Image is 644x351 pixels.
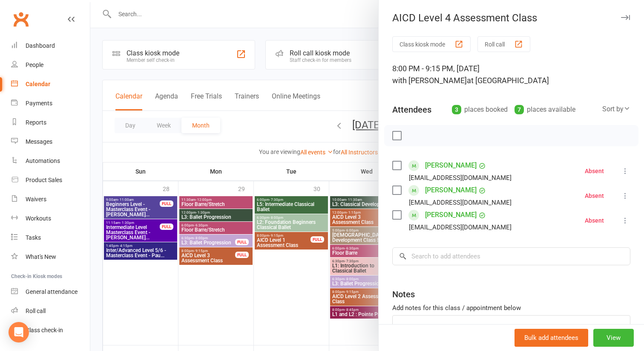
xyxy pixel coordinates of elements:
[392,63,630,87] div: 8:00 PM - 9:15 PM, [DATE]
[11,282,90,302] a: General attendance kiosk mode
[26,196,46,203] div: Waivers
[392,288,415,300] div: Notes
[11,171,90,190] a: Product Sales
[409,172,512,183] div: [EMAIL_ADDRESS][DOMAIN_NAME]
[11,113,90,132] a: Reports
[515,104,575,116] div: places available
[26,61,43,68] div: People
[585,168,604,174] div: Absent
[452,104,508,116] div: places booked
[11,132,90,151] a: Messages
[11,247,90,267] a: What's New
[409,222,512,233] div: [EMAIL_ADDRESS][DOMAIN_NAME]
[602,104,630,115] div: Sort by
[11,321,90,340] a: Class kiosk mode
[392,36,471,52] button: Class kiosk mode
[11,36,90,55] a: Dashboard
[26,138,52,145] div: Messages
[9,322,29,342] div: Open Intercom Messenger
[477,36,530,52] button: Roll call
[11,302,90,321] a: Roll call
[515,105,524,114] div: 7
[11,209,90,228] a: Workouts
[26,215,51,222] div: Workouts
[452,105,461,114] div: 3
[11,94,90,113] a: Payments
[11,190,90,209] a: Waivers
[409,197,512,208] div: [EMAIL_ADDRESS][DOMAIN_NAME]
[392,104,431,116] div: Attendees
[425,159,477,172] a: [PERSON_NAME]
[26,288,78,295] div: General attendance
[425,183,477,197] a: [PERSON_NAME]
[26,81,50,87] div: Calendar
[392,247,630,265] input: Search to add attendees
[26,307,46,314] div: Roll call
[11,55,90,75] a: People
[379,12,644,24] div: AICD Level 4 Assessment Class
[392,76,467,85] span: with [PERSON_NAME]
[515,329,588,347] button: Bulk add attendees
[425,208,477,222] a: [PERSON_NAME]
[11,151,90,171] a: Automations
[11,228,90,247] a: Tasks
[585,193,604,199] div: Absent
[11,75,90,94] a: Calendar
[585,218,604,223] div: Absent
[26,100,52,107] div: Payments
[26,119,46,126] div: Reports
[26,157,60,164] div: Automations
[593,329,634,347] button: View
[26,234,41,241] div: Tasks
[26,253,56,260] div: What's New
[392,303,630,313] div: Add notes for this class / appointment below
[467,76,549,85] span: at [GEOGRAPHIC_DATA]
[10,9,32,30] a: Clubworx
[26,42,55,49] div: Dashboard
[26,327,63,334] div: Class check-in
[26,177,62,183] div: Product Sales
